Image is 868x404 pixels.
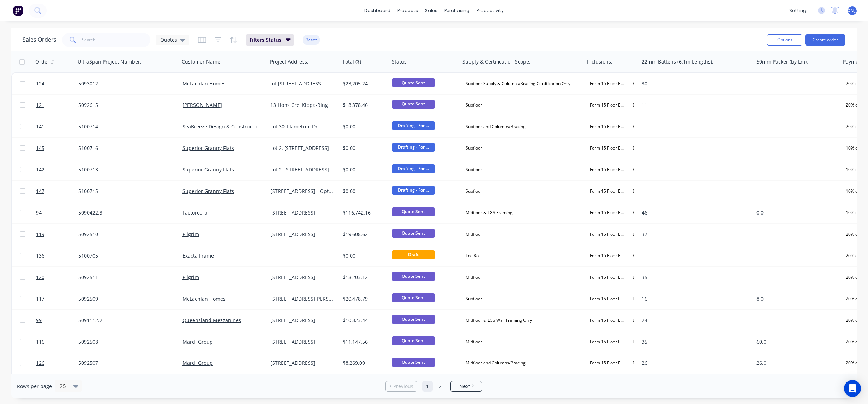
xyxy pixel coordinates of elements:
[587,165,713,174] button: Form 15 Floor Engineering Certificate (or similar)Builders pack* (as per US calculations of hardw...
[78,231,172,238] div: 5092510
[756,209,833,216] div: 0.0
[270,166,334,173] div: Lot 2, [STREET_ADDRESS]
[36,252,44,259] span: 136
[270,209,334,216] div: [STREET_ADDRESS]
[343,274,384,281] div: $18,203.12
[36,138,78,159] a: 145
[590,338,625,345] span: Form 15 Floor Engineering Certificate (or similar)
[642,58,713,65] div: 22mm Battens (6.1m Lengths):
[78,123,172,130] div: 5100714
[270,80,334,87] div: lot [STREET_ADDRESS]
[392,293,435,302] span: Quote Sent
[590,102,625,109] span: Form 15 Floor Engineering Certificate (or similar)
[36,360,44,367] span: 126
[633,252,668,259] span: Builders pack* (as per US calculations of hardware required)
[383,381,485,392] ul: Pagination
[392,121,435,130] span: Drafting - For ...
[473,5,507,16] div: productivity
[303,35,320,45] button: Reset
[78,145,172,152] div: 5100716
[36,231,44,238] span: 119
[250,36,281,43] span: Filters: Status
[270,360,334,367] div: [STREET_ADDRESS]
[633,166,668,173] span: Builders pack* (as per US calculations of hardware required)
[463,79,573,88] div: Subfloor Supply & Columns/Bracing Certification Only
[246,34,294,46] button: Filters:Status
[36,166,44,173] span: 142
[587,187,713,196] button: Form 15 Floor Engineering Certificate (or similar)Builders pack* (as per US calculations of hardw...
[392,78,435,87] span: Quote Sent
[343,338,384,345] div: $11,147.56
[587,122,865,131] button: Form 15 Floor Engineering Certificate (or similar)Builders pack* (as per US calculations of hardw...
[642,231,746,238] div: 37
[767,34,802,46] button: Options
[343,166,384,173] div: $0.00
[590,360,625,367] span: Form 15 Floor Engineering Certificate (or similar)
[182,231,199,237] a: Pilgrim
[805,34,845,46] button: Create order
[642,360,746,367] div: 26
[590,80,625,87] span: Form 15 Floor Engineering Certificate (or similar)
[590,274,625,281] span: Form 15 Floor Engineering Certificate (or similar)
[590,166,625,173] span: Form 15 Floor Engineering Certificate (or similar)
[36,267,78,288] a: 120
[463,101,485,110] div: Subfloor
[459,383,470,390] span: Next
[270,58,309,65] div: Project Address:
[463,251,484,260] div: Toll Roll
[587,101,822,110] button: Form 15 Floor Engineering Certificate (or similar)Builders pack* (as per US calculations of hardw...
[642,338,746,345] div: 35
[463,122,528,131] div: Subfloor and Columns/Bracing
[392,358,435,367] span: Quote Sent
[78,295,172,302] div: 5092509
[633,295,668,302] span: Builders pack* (as per US calculations of hardware required)
[590,188,625,195] span: Form 15 Floor Engineering Certificate (or similar)
[587,144,713,153] button: Form 15 Floor Engineering Certificate (or similar)Builders pack* (as per US calculations of hardw...
[386,383,417,390] a: Previous page
[343,102,384,109] div: $18,378.46
[642,102,746,109] div: 11
[633,123,668,130] span: Builders pack* (as per US calculations of hardware required)
[343,252,384,259] div: $0.00
[587,315,799,325] button: Form 15 Floor Engineering Certificate (or similar)Builders pack* (as per US calculations of hardw...
[587,294,822,303] button: Form 15 Floor Engineering Certificate (or similar)Builders pack* (as per US calculations of hardw...
[587,272,780,282] button: Form 15 Floor Engineering Certificate (or similar)Builders pack* (as per US calculations of hardw...
[421,5,441,16] div: sales
[633,188,668,195] span: Builders pack* (as per US calculations of hardware required)
[82,33,151,47] input: Search...
[36,80,44,87] span: 124
[36,145,44,152] span: 145
[587,358,822,368] button: Form 15 Floor Engineering Certificate (or similar)Builders pack* (as per US calculations of hardw...
[590,231,625,238] span: Form 15 Floor Engineering Certificate (or similar)
[78,58,142,65] div: UltraSpan Project Number:
[36,188,44,195] span: 147
[36,95,78,116] a: 121
[182,252,214,259] a: Exacta Frame
[392,336,435,345] span: Quote Sent
[463,315,535,325] div: Midfloor & LGS Wall Framing Only
[435,381,445,392] a: Page 2
[393,383,413,390] span: Previous
[270,317,334,324] div: [STREET_ADDRESS]
[394,5,421,16] div: products
[633,231,668,238] span: Builders pack* (as per US calculations of hardware required)
[392,272,435,281] span: Quote Sent
[633,317,668,324] span: Builders pack* (as per US calculations of hardware required)
[343,360,384,367] div: $8,269.09
[392,58,407,65] div: Status
[36,245,78,266] a: 136
[78,166,172,173] div: 5100713
[587,58,612,65] div: Inclusions:
[270,123,334,130] div: Lot 30, Flametree Dr
[36,123,44,130] span: 141
[36,209,42,216] span: 94
[182,58,220,65] div: Customer Name
[756,58,808,65] div: 50mm Packer (by Lm):
[463,358,528,368] div: Midfloor and Columns/Bracing
[463,165,485,174] div: Subfloor
[182,209,208,216] a: Factorcorp
[392,186,435,195] span: Drafting - For ...
[160,36,177,43] span: Quotes
[463,208,515,217] div: Midfloor & LGS Framing
[36,159,78,180] a: 142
